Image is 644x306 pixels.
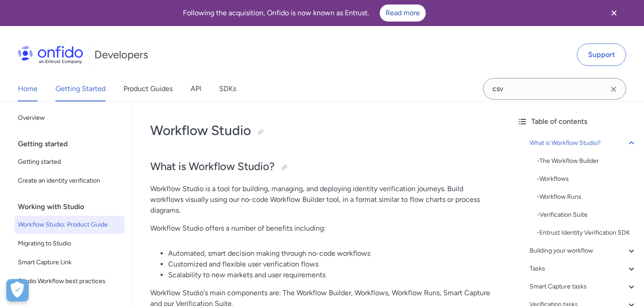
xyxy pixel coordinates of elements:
div: - Verification Suite [537,210,637,220]
a: -Entrust Identity Verification SDK [537,227,637,238]
span: Migrating to Studio [18,238,121,249]
input: Onfido search input field [483,78,626,100]
h2: What is Workflow Studio? [150,159,492,175]
a: Smart Capture tasks [530,281,637,292]
span: Overview [18,113,121,123]
div: Cookie Preferences [6,279,29,302]
li: Customized and flexible user verification flows [168,259,492,270]
a: SDKs [219,76,236,101]
a: Read more [380,4,426,22]
a: -Workflow Runs [537,192,637,202]
div: Following the acquisition, Onfido is now known as Entrust. [11,4,597,22]
svg: Close banner [609,8,619,18]
a: Migrating to Studio [14,235,125,253]
button: Open Preferences [6,279,29,302]
p: Workflow Studio is a tool for building, managing, and deploying identity verification journeys. B... [150,184,492,216]
a: What is Workflow Studio? [530,138,637,149]
h1: Workflow Studio [150,122,492,140]
a: Workflow Studio: Product Guide [14,216,125,234]
a: Building your workflow [530,245,637,256]
a: Support [577,44,626,66]
span: Create an identity verification [18,175,121,186]
a: Getting Started [55,76,106,101]
a: -Workflows [537,174,637,184]
span: Smart Capture Link [18,257,121,268]
a: Product Guides [123,76,173,101]
a: Studio Workflow best practices [14,272,125,290]
div: Working with Studio [18,198,128,216]
a: API [191,76,201,101]
div: Getting started [18,135,128,153]
div: - Entrust Identity Verification SDK [537,227,637,238]
svg: Clear search field button [608,84,619,95]
img: Onfido Logo [18,46,83,64]
p: Workflow Studio offers a number of benefits including: [150,223,492,234]
span: Getting started [18,157,121,167]
button: Close banner [597,2,631,24]
a: Getting started [14,153,125,171]
li: Scalability to new markets and user requirements [168,270,492,280]
a: -The Workflow Builder [537,156,637,166]
div: Table of contents [517,116,637,127]
a: Smart Capture Link [14,254,125,271]
a: -Verification Suite [537,210,637,220]
h1: Developers [94,48,148,62]
div: - Workflow Runs [537,192,637,202]
a: Create an identity verification [14,172,125,190]
div: - The Workflow Builder [537,156,637,166]
div: - Workflows [537,174,637,184]
span: Workflow Studio: Product Guide [18,219,121,230]
a: Tasks [530,263,637,274]
a: Home [18,76,38,101]
a: Overview [14,109,125,127]
span: Studio Workflow best practices [18,276,121,287]
li: Automated, smart decision making through no-code workflows [168,248,492,259]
